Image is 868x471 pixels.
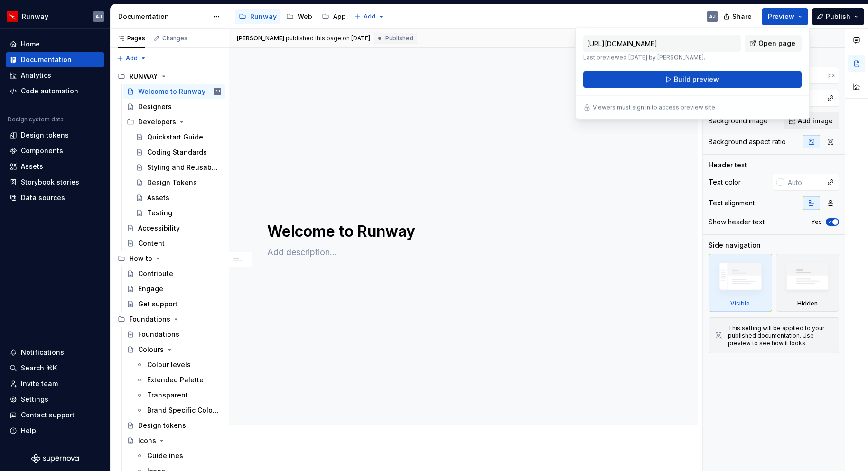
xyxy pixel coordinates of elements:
[21,410,75,420] div: Contact support
[709,177,741,187] div: Text color
[138,436,156,445] div: Icons
[147,406,219,415] div: Brand Specific Colours
[758,39,795,48] span: Open page
[162,35,187,42] div: Changes
[719,8,758,25] button: Share
[235,7,350,26] div: Page tree
[709,198,755,208] div: Text alignment
[21,379,58,388] div: Invite team
[6,143,104,158] a: Components
[21,130,69,140] div: Design tokens
[147,390,188,400] div: Transparent
[123,266,225,281] a: Contribute
[828,72,835,79] p: px
[21,426,36,435] div: Help
[129,72,158,81] div: RUNWAY
[6,52,104,67] a: Documentation
[6,83,104,99] a: Code automation
[138,269,173,278] div: Contribute
[298,12,312,21] div: Web
[132,403,225,418] a: Brand Specific Colours
[6,68,104,83] a: Analytics
[118,35,145,42] div: Pages
[114,251,225,266] div: How to
[123,296,225,312] a: Get support
[6,159,104,174] a: Assets
[132,388,225,403] a: Transparent
[123,418,225,433] a: Design tokens
[811,218,822,226] label: Yes
[123,342,225,357] a: Colours
[138,345,164,354] div: Colours
[21,348,64,357] div: Notifications
[138,284,163,294] div: Engage
[31,454,79,463] a: Supernova Logo
[21,71,51,80] div: Analytics
[147,178,197,187] div: Design Tokens
[132,448,225,463] a: Guidelines
[123,221,225,236] a: Accessibility
[132,205,225,221] a: Testing
[7,11,18,22] img: 6b187050-a3ed-48aa-8485-808e17fcee26.png
[21,363,57,373] div: Search ⌘K
[250,12,277,21] div: Runway
[762,8,808,25] button: Preview
[6,190,104,205] a: Data sources
[132,372,225,388] a: Extended Palette
[784,112,839,129] button: Add image
[730,300,750,307] div: Visible
[138,117,176,127] div: Developers
[2,6,108,27] button: RunwayAJ
[147,163,219,172] div: Styling and Reusability
[138,330,179,339] div: Foundations
[318,9,350,24] a: App
[709,137,786,147] div: Background aspect ratio
[123,84,225,99] a: Welcome to RunwayAJ
[745,35,802,52] a: Open page
[114,52,149,65] button: Add
[21,39,40,49] div: Home
[6,128,104,143] a: Design tokens
[583,71,802,88] button: Build preview
[123,99,225,114] a: Designers
[6,376,104,391] a: Invite team
[129,254,152,263] div: How to
[118,12,208,21] div: Documentation
[123,281,225,296] a: Engage
[215,87,220,96] div: AJ
[138,223,180,233] div: Accessibility
[826,12,850,21] span: Publish
[6,360,104,376] button: Search ⌘K
[235,9,280,24] a: Runway
[114,312,225,327] div: Foundations
[21,146,63,156] div: Components
[114,69,225,84] div: RUNWAY
[123,433,225,448] a: Icons
[147,208,172,218] div: Testing
[138,421,186,430] div: Design tokens
[776,254,840,312] div: Hidden
[138,87,205,96] div: Welcome to Runway
[732,12,752,21] span: Share
[6,37,104,52] a: Home
[333,12,346,21] div: App
[132,160,225,175] a: Styling and Reusability
[798,116,833,126] span: Add image
[709,254,772,312] div: Visible
[147,148,207,157] div: Coding Standards
[364,13,375,20] span: Add
[784,174,822,191] input: Auto
[8,116,64,123] div: Design system data
[138,102,172,111] div: Designers
[583,54,741,62] p: Last previewed [DATE] by [PERSON_NAME].
[138,299,177,309] div: Get support
[352,10,387,23] button: Add
[123,327,225,342] a: Foundations
[21,193,65,203] div: Data sources
[22,12,48,21] div: Runway
[709,240,761,250] div: Side navigation
[237,35,284,42] span: [PERSON_NAME]
[21,395,48,404] div: Settings
[6,175,104,190] a: Storybook stories
[286,35,370,42] div: published this page on [DATE]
